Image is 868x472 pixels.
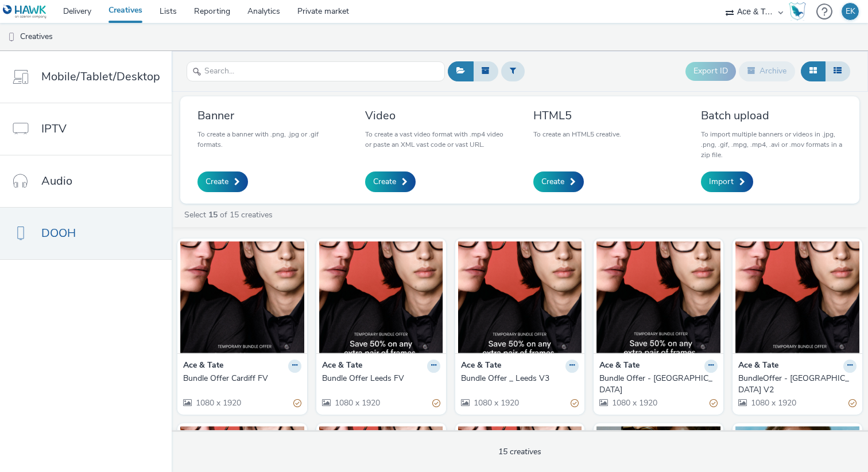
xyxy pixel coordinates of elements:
[789,2,806,21] img: Hawk Academy
[541,176,564,188] span: Create
[701,171,753,192] a: Import
[701,129,842,160] p: To import multiple banners or videos in .jpg, .png, .gif, .mpg, .mp4, .avi or .mov formats in a z...
[599,360,640,373] strong: Ace & Tate
[750,397,796,408] span: 1080 x 1920
[461,373,579,384] a: Bundle Offer _ Leeds V3
[498,446,541,457] span: 15 creatives
[197,171,248,192] a: Create
[322,373,440,384] a: Bundle Offer Leeds FV
[197,108,339,123] h3: Banner
[825,61,850,81] button: Table
[41,68,160,85] span: Mobile/Tablet/Desktop
[365,129,506,150] p: To create a vast video format with .mp4 video or paste an XML vast code or vast URL.
[461,373,575,384] div: Bundle Offer _ Leeds V3
[197,129,339,150] p: To create a banner with .png, .jpg or .gif formats.
[571,397,579,409] div: Partially valid
[187,61,445,81] input: Search...
[41,120,67,137] span: IPTV
[533,171,584,192] a: Create
[41,173,72,189] span: Audio
[432,397,440,409] div: Partially valid
[801,61,826,81] button: Grid
[365,108,506,123] h3: Video
[472,397,519,408] span: 1080 x 1920
[848,397,857,409] div: Partially valid
[611,397,657,408] span: 1080 x 1920
[41,225,76,241] span: DOOH
[334,397,380,408] span: 1080 x 1920
[373,176,396,188] span: Create
[319,241,443,353] img: Bundle Offer Leeds FV visual
[6,32,17,43] img: dooh
[710,397,718,409] div: Partially valid
[322,373,436,384] div: Bundle Offer Leeds FV
[206,176,228,188] span: Create
[3,5,47,19] img: undefined Logo
[533,108,621,123] h3: HTML5
[461,360,501,373] strong: Ace & Tate
[183,373,297,384] div: Bundle Offer Cardiff FV
[183,360,223,373] strong: Ace & Tate
[789,2,811,21] a: Hawk Academy
[738,373,852,396] div: BundleOffer - [GEOGRAPHIC_DATA] V2
[322,360,362,373] strong: Ace & Tate
[596,241,720,353] img: Bundle Offer - Cardiff visual
[195,397,241,408] span: 1080 x 1920
[739,61,795,81] button: Archive
[599,373,718,396] a: Bundle Offer - [GEOGRAPHIC_DATA]
[846,3,855,20] div: EK
[365,171,416,192] a: Create
[709,176,734,188] span: Import
[183,373,301,384] a: Bundle Offer Cardiff FV
[293,397,301,409] div: Partially valid
[458,241,582,353] img: Bundle Offer _ Leeds V3 visual
[685,62,736,80] button: Export ID
[701,108,842,123] h3: Batch upload
[735,241,859,353] img: BundleOffer - Cardiff V2 visual
[533,129,621,139] p: To create an HTML5 creative.
[183,209,277,220] a: Select of 15 creatives
[738,373,857,396] a: BundleOffer - [GEOGRAPHIC_DATA] V2
[180,241,304,353] img: Bundle Offer Cardiff FV visual
[599,373,713,396] div: Bundle Offer - [GEOGRAPHIC_DATA]
[208,209,218,220] strong: 15
[738,360,778,373] strong: Ace & Tate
